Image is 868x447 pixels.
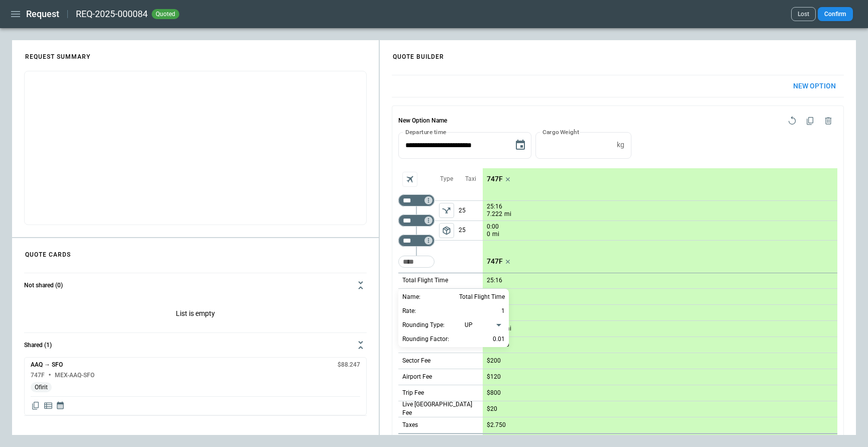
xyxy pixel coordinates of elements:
[493,333,505,345] p: 0.01
[402,307,416,315] p: Rate:
[402,293,420,301] p: Name:
[465,320,505,330] div: UP
[402,335,449,344] p: Rounding Factor:
[459,291,505,303] p: Total Flight Time
[402,321,445,329] p: Rounding Type:
[501,305,505,317] p: 1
